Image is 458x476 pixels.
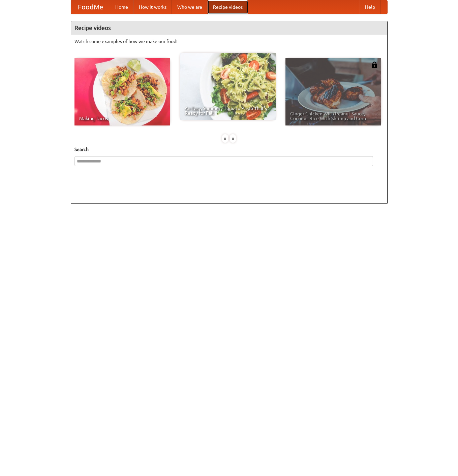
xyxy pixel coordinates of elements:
a: How it works [133,0,172,14]
a: Who we are [172,0,208,14]
img: 483408.png [371,62,378,68]
a: An Easy, Summery Tomato Pasta That's Ready for Fall [180,53,276,120]
p: Watch some examples of how we make our food! [74,38,384,45]
div: » [230,134,236,143]
span: An Easy, Summery Tomato Pasta That's Ready for Fall [185,106,271,115]
a: Recipe videos [208,0,248,14]
h4: Recipe videos [71,21,387,35]
a: Help [360,0,380,14]
span: Making Tacos [79,116,165,121]
a: FoodMe [71,0,110,14]
div: « [222,134,228,143]
a: Home [110,0,133,14]
a: Making Tacos [74,58,170,125]
h5: Search [74,146,384,153]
